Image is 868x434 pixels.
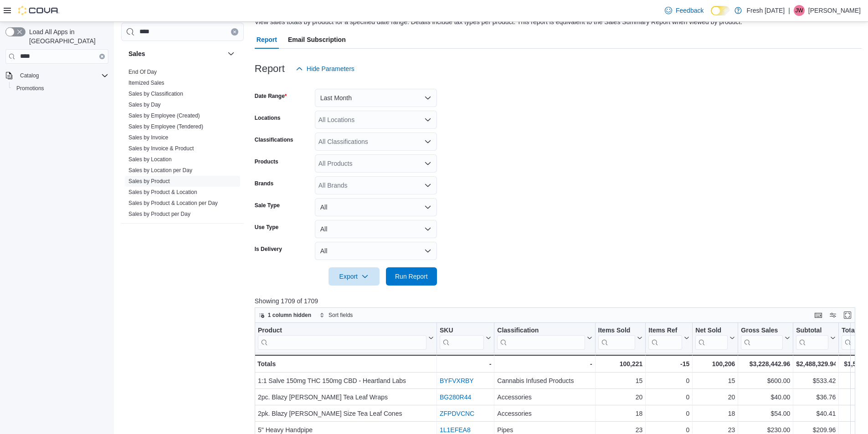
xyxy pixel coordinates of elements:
button: Clear input [99,54,105,59]
div: $54.00 [741,408,790,419]
a: Sales by Product & Location per Day [128,200,218,206]
span: Catalog [20,72,39,79]
p: | [788,5,790,16]
span: 1 column hidden [268,311,311,319]
div: Subtotal [796,326,828,335]
button: Gross Sales [741,326,790,349]
div: -15 [648,358,689,369]
div: Accessories [497,392,592,403]
h3: Report [255,63,285,74]
label: Is Delivery [255,245,282,253]
div: 2pc. Blazy [PERSON_NAME] Tea Leaf Wraps [258,392,434,403]
div: Totals [257,358,434,369]
div: Subtotal [796,326,828,349]
button: All [315,242,437,260]
button: Sales [226,48,236,59]
p: Showing 1709 of 1709 [255,296,862,306]
button: All [315,198,437,216]
a: Sales by Location per Day [128,167,192,174]
div: Sales [121,66,244,223]
div: $3,228,442.96 [741,358,790,369]
div: Items Ref [648,326,682,349]
div: SKU URL [440,326,484,349]
div: 0 [648,375,689,386]
button: Clear input [231,28,238,36]
button: Net Sold [695,326,735,349]
button: Open list of options [424,138,431,145]
div: 20 [598,392,642,403]
span: Email Subscription [288,31,346,49]
span: Sales by Classification [128,90,183,97]
span: Load All Apps in [GEOGRAPHIC_DATA] [26,27,108,46]
span: Feedback [676,6,704,15]
span: Sales by Product & Location [128,189,197,196]
a: End Of Day [128,69,157,75]
button: 1 column hidden [255,310,315,321]
span: JW [795,5,803,16]
span: Sales by Employee (Created) [128,112,200,119]
a: ZFPDVCNC [440,410,474,417]
button: Last Month [315,89,437,107]
button: Promotions [9,82,112,95]
button: All [315,220,437,238]
button: Sort fields [316,310,356,321]
a: Promotions [13,83,48,94]
div: 100,221 [598,358,642,369]
button: Catalog [2,69,112,82]
span: Sales by Day [128,101,161,108]
a: BYFVXRBY [440,377,474,384]
a: 1L1EFEA8 [440,426,471,434]
button: Catalog [16,70,42,81]
span: Hide Parameters [307,64,354,73]
a: Sales by Classification [128,91,183,97]
p: [PERSON_NAME] [808,5,861,16]
div: $36.76 [796,392,836,403]
div: 15 [695,375,735,386]
button: Items Sold [598,326,642,349]
span: Sales by Product [128,178,170,185]
span: Sales by Location per Day [128,167,192,174]
div: 0 [648,408,689,419]
span: Sort fields [329,311,353,319]
button: Enter fullscreen [842,310,853,321]
span: End Of Day [128,68,157,76]
div: $40.41 [796,408,836,419]
label: Use Type [255,224,278,231]
div: 18 [598,408,642,419]
button: SKU [440,326,491,349]
label: Classifications [255,136,293,143]
div: 15 [598,375,642,386]
div: 20 [695,392,735,403]
a: Sales by Invoice [128,134,168,141]
span: Sales by Invoice & Product [128,145,194,152]
button: Keyboard shortcuts [813,310,824,321]
button: Run Report [386,267,437,286]
div: Accessories [497,408,592,419]
div: SKU [440,326,484,335]
a: Sales by Product & Location [128,189,197,195]
a: Feedback [661,1,707,20]
button: Subtotal [796,326,836,349]
div: Net Sold [695,326,728,335]
label: Brands [255,180,273,187]
p: Fresh [DATE] [746,5,785,16]
div: - [440,358,491,369]
span: Promotions [16,85,44,92]
div: $533.42 [796,375,836,386]
a: Sales by Location [128,156,172,163]
div: - [497,358,592,369]
div: Classification [497,326,585,335]
button: Open list of options [424,160,431,167]
span: Sales by Invoice [128,134,168,141]
h3: Sales [128,49,145,58]
div: Product [258,326,426,335]
div: 2pk. Blazy [PERSON_NAME] Size Tea Leaf Cones [258,408,434,419]
div: $2,488,329.94 [796,358,836,369]
a: Sales by Employee (Tendered) [128,123,203,130]
a: Sales by Day [128,102,161,108]
div: Items Ref [648,326,682,335]
button: Classification [497,326,592,349]
div: $600.00 [741,375,790,386]
label: Products [255,158,278,165]
span: Run Report [395,272,428,281]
